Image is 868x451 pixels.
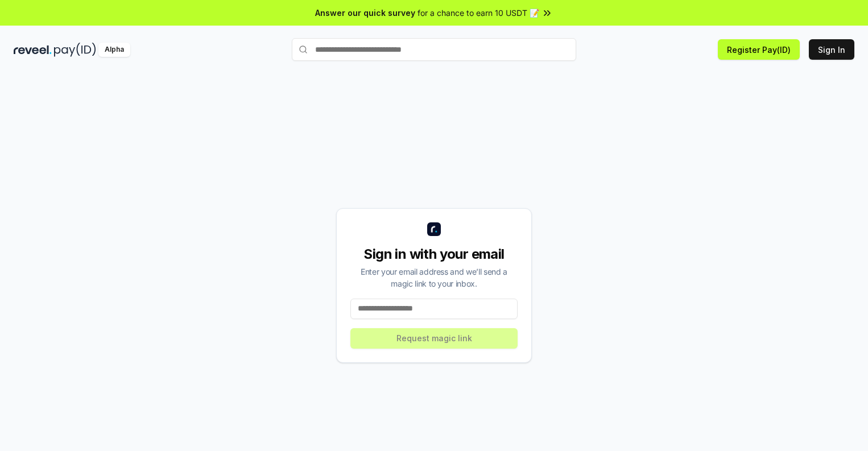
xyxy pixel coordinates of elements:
div: Sign in with your email [350,245,518,263]
button: Sign In [809,39,854,60]
span: for a chance to earn 10 USDT 📝 [418,7,539,19]
img: pay_id [54,43,96,57]
button: Register Pay(ID) [718,39,800,60]
div: Alpha [98,43,130,57]
div: Enter your email address and we’ll send a magic link to your inbox. [350,266,518,289]
img: reveel_dark [14,43,52,57]
span: Answer our quick survey [315,7,415,19]
img: logo_small [427,222,441,236]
